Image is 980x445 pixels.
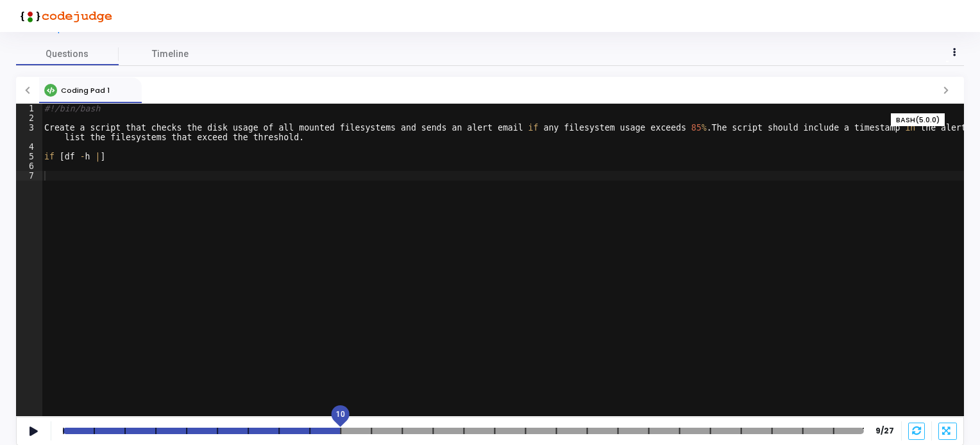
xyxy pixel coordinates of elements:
img: logo [16,3,112,29]
div: 3 [16,123,42,142]
span: 10 [335,409,344,420]
div: 6 [16,161,42,171]
span: Coding Pad 1 [61,85,110,95]
div: 4 [16,142,42,152]
div: 2 [16,113,42,123]
strong: 9/27 [875,425,895,437]
span: BASH(5.0.0) [896,115,940,125]
span: Questions [16,47,119,61]
div: 7 [16,171,42,181]
div: 5 [16,152,42,161]
a: View Description [16,25,87,33]
div: 1 [16,104,42,113]
span: Timeline [152,47,189,61]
